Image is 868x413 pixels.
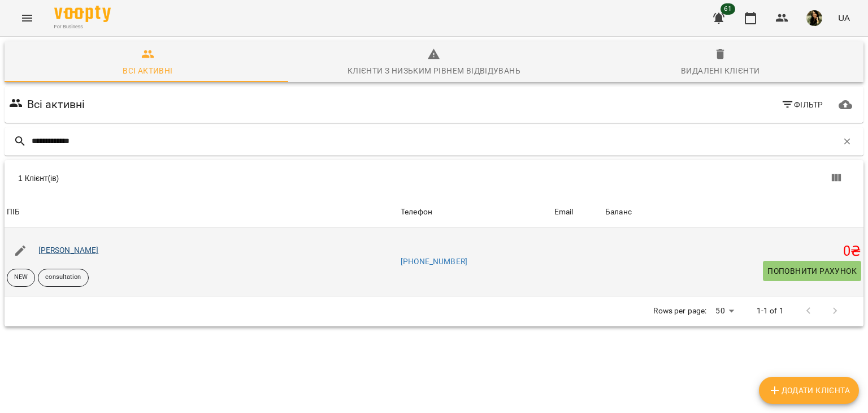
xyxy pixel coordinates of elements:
div: Телефон [401,205,432,219]
a: [PHONE_NUMBER] [401,257,467,266]
button: Поповнити рахунок [763,261,861,281]
span: Баланс [605,205,861,219]
div: Email [554,205,574,219]
span: For Business [54,23,111,31]
button: Menu [14,5,41,32]
span: Фільтр [781,98,823,111]
div: Sort [7,205,20,219]
div: Sort [605,205,632,219]
span: Додати клієнта [768,384,850,397]
p: NEW [14,273,28,282]
div: Table Toolbar [5,160,863,196]
p: 1-1 of 1 [757,306,784,317]
div: Sort [554,205,574,219]
a: [PERSON_NAME] [38,246,99,255]
button: Додати клієнта [759,377,859,404]
div: Видалені клієнти [681,64,759,78]
div: ПІБ [7,205,20,219]
div: 1 Клієнт(ів) [18,173,441,184]
span: ПІБ [7,205,396,219]
button: Фільтр [776,94,828,115]
div: NEW [7,269,35,287]
button: Вигляд колонок [823,165,850,192]
div: Баланс [605,205,632,219]
span: Поповнити рахунок [767,264,857,278]
span: 61 [721,3,735,15]
h6: Всі активні [27,96,85,113]
div: Всі активні [123,64,172,78]
div: Клієнти з низьким рівнем відвідувань [348,64,520,78]
h5: 0 ₴ [605,243,861,260]
div: Sort [401,205,432,219]
button: UA [834,7,854,28]
img: Voopty Logo [54,6,111,22]
div: consultation [38,269,88,287]
span: UA [838,12,850,24]
div: 50 [711,303,738,319]
span: Email [554,205,601,219]
p: Rows per page: [653,306,706,317]
img: 5ccaf96a72ceb4fb7565109469418b56.jpg [806,10,822,26]
span: Телефон [401,205,550,219]
p: consultation [45,273,81,282]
